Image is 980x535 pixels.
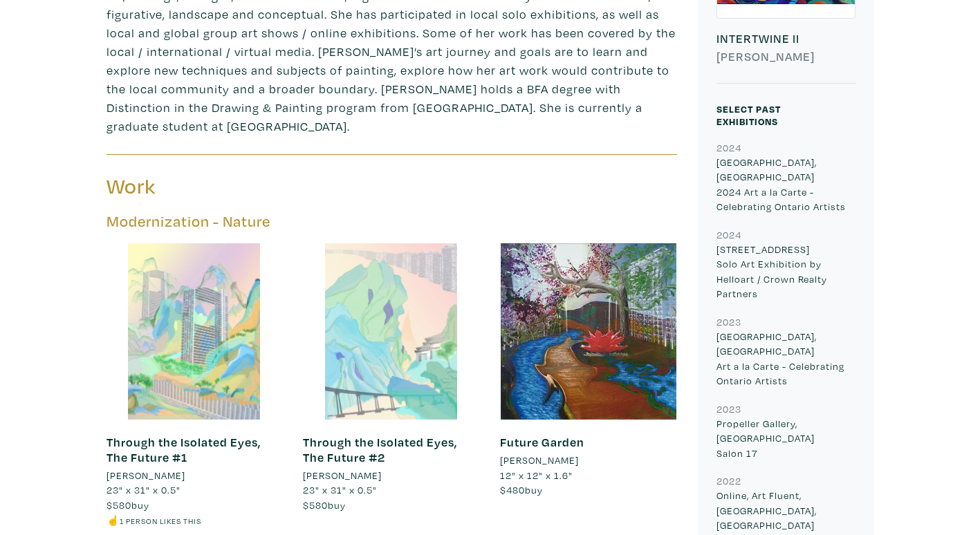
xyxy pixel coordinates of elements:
small: 1 person likes this [120,516,201,526]
a: [PERSON_NAME] [303,468,479,483]
li: ☝️ [107,513,283,528]
span: buy [107,498,149,511]
p: Propeller Gallery, [GEOGRAPHIC_DATA] Salon 17 [716,416,856,461]
a: [PERSON_NAME] [500,453,676,468]
a: [PERSON_NAME] [107,468,283,483]
small: 2024 [716,141,741,154]
p: [GEOGRAPHIC_DATA], [GEOGRAPHIC_DATA] Art a la Carte - Celebrating Ontario Artists [716,329,856,388]
small: Select Past Exhibitions [716,102,781,128]
small: 2024 [716,228,741,241]
li: [PERSON_NAME] [107,468,185,483]
small: 2022 [716,474,741,487]
h3: Work [107,173,382,200]
span: 23" x 31" x 0.5" [303,483,377,496]
h6: [PERSON_NAME] [716,49,856,64]
span: buy [500,483,543,496]
span: 23" x 31" x 0.5" [107,483,181,496]
small: 2023 [716,315,741,328]
span: $580 [107,498,131,511]
h5: Modernization - Nature [107,212,677,231]
p: [STREET_ADDRESS] Solo Art Exhibition by Helloart / Crown Realty Partners [716,242,856,301]
h6: INTERTWINE II [716,31,856,46]
span: $480 [500,483,525,496]
span: buy [303,498,346,511]
a: Through the Isolated Eyes, The Future #1 [107,434,261,465]
span: $580 [303,498,328,511]
li: [PERSON_NAME] [500,453,579,468]
a: Through the Isolated Eyes, The Future #2 [303,434,457,465]
li: [PERSON_NAME] [303,468,382,483]
small: 2023 [716,402,741,415]
p: [GEOGRAPHIC_DATA], [GEOGRAPHIC_DATA] 2024 Art a la Carte - Celebrating Ontario Artists [716,155,856,214]
span: 12" x 12" x 1.6" [500,469,573,482]
a: Future Garden [500,434,584,450]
